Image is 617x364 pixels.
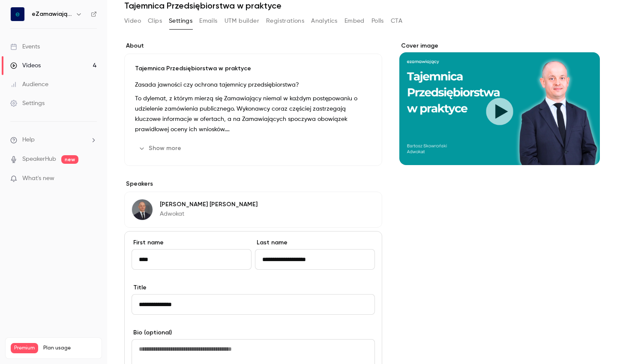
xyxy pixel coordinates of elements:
[10,80,48,89] div: Audience
[10,99,45,108] div: Settings
[344,14,365,28] button: Embed
[132,328,375,337] label: Bio (optional)
[255,238,375,247] label: Last name
[22,174,54,183] span: What's new
[22,155,56,164] a: SpeakerHub
[266,14,304,28] button: Registrations
[124,180,382,188] label: Speakers
[135,80,371,90] p: Zasada jawności czy ochrona tajemnicy przedsiębiorstwa?
[132,238,252,247] label: First name
[43,345,96,352] span: Plan usage
[87,175,97,183] iframe: Noticeable Trigger
[135,93,371,135] p: To dylemat, z którym mierzą się Zamawiający niemal w każdym postępowaniu o udzielenie zamówienia ...
[124,0,600,11] h1: Tajemnica Przedsiębiorstwa w praktyce
[132,199,153,220] img: Bartosz Skowroński
[124,42,382,50] label: About
[391,14,402,28] button: CTA
[10,135,97,144] li: help-dropdown-opener
[311,14,338,28] button: Analytics
[225,14,259,28] button: UTM builder
[22,135,35,144] span: Help
[199,14,217,28] button: Emails
[160,210,258,218] p: Adwokat
[399,42,600,50] label: Cover image
[124,192,382,228] div: Bartosz Skowroński[PERSON_NAME] [PERSON_NAME]Adwokat
[132,283,375,292] label: Title
[399,42,600,165] section: Cover image
[61,155,78,164] span: new
[148,14,162,28] button: Clips
[135,141,186,155] button: Show more
[371,14,384,28] button: Polls
[11,343,38,353] span: Premium
[124,14,141,28] button: Video
[135,64,371,73] p: Tajemnica Przedsiębiorstwa w praktyce
[10,61,41,70] div: Videos
[10,42,40,51] div: Events
[169,14,192,28] button: Settings
[11,7,24,21] img: eZamawiający
[160,200,258,209] p: [PERSON_NAME] [PERSON_NAME]
[32,10,72,18] h6: eZamawiający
